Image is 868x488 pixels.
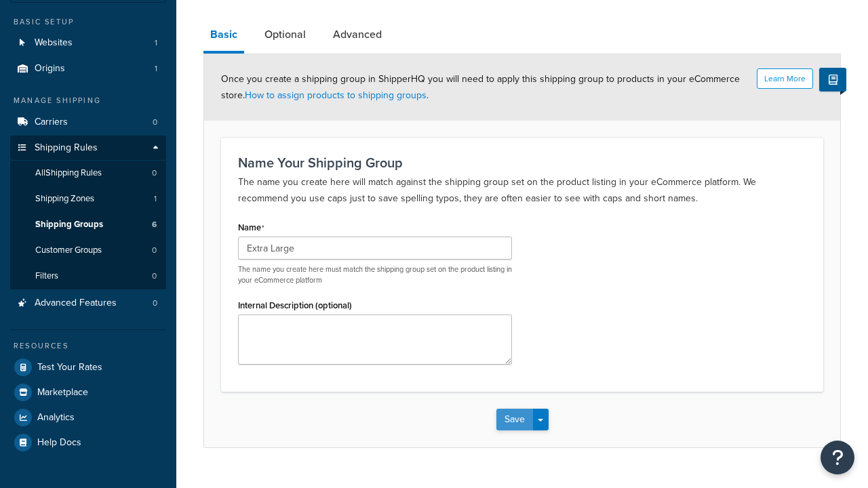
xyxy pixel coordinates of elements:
[10,56,166,81] a: Origins1
[37,437,81,449] span: Help Docs
[10,430,166,455] a: Help Docs
[10,110,166,135] li: Carriers
[10,212,166,237] a: Shipping Groups6
[35,270,58,282] span: Filters
[10,136,166,290] li: Shipping Rules
[35,117,68,128] span: Carriers
[245,88,427,102] a: How to assign products to shipping groups
[153,298,157,309] span: 0
[37,362,102,373] span: Test Your Rates
[238,300,352,310] label: Internal Description (optional)
[819,68,846,91] button: Show Help Docs
[757,68,813,89] button: Learn More
[258,18,313,51] a: Optional
[821,441,854,474] button: Open Resource Center
[10,355,166,380] a: Test Your Rates
[10,264,166,289] a: Filters0
[155,63,157,75] span: 1
[10,238,166,263] li: Customer Groups
[35,219,103,230] span: Shipping Groups
[10,405,166,430] a: Analytics
[10,186,166,211] a: Shipping Zones1
[37,412,75,424] span: Analytics
[238,222,264,233] label: Name
[10,136,166,161] a: Shipping Rules
[238,264,512,285] p: The name you create here must match the shipping group set on the product listing in your eCommer...
[10,56,166,81] li: Origins
[35,142,98,154] span: Shipping Rules
[10,16,166,28] div: Basic Setup
[35,63,65,75] span: Origins
[10,291,166,316] li: Advanced Features
[35,167,102,179] span: All Shipping Rules
[152,245,157,256] span: 0
[154,193,157,205] span: 1
[35,298,117,309] span: Advanced Features
[10,238,166,263] a: Customer Groups0
[238,155,806,170] h3: Name Your Shipping Group
[10,291,166,316] a: Advanced Features0
[35,37,73,49] span: Websites
[10,380,166,405] a: Marketplace
[10,340,166,352] div: Resources
[10,264,166,289] li: Filters
[152,219,157,230] span: 6
[35,245,102,256] span: Customer Groups
[10,30,166,56] li: Websites
[155,37,157,49] span: 1
[10,212,166,237] li: Shipping Groups
[152,167,157,179] span: 0
[238,174,806,207] p: The name you create here will match against the shipping group set on the product listing in your...
[152,270,157,282] span: 0
[153,117,157,128] span: 0
[10,110,166,135] a: Carriers0
[203,18,244,54] a: Basic
[326,18,389,51] a: Advanced
[10,161,166,186] a: AllShipping Rules0
[10,30,166,56] a: Websites1
[10,95,166,106] div: Manage Shipping
[10,186,166,211] li: Shipping Zones
[221,72,740,102] span: Once you create a shipping group in ShipperHQ you will need to apply this shipping group to produ...
[496,409,533,430] button: Save
[37,387,88,399] span: Marketplace
[35,193,94,205] span: Shipping Zones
